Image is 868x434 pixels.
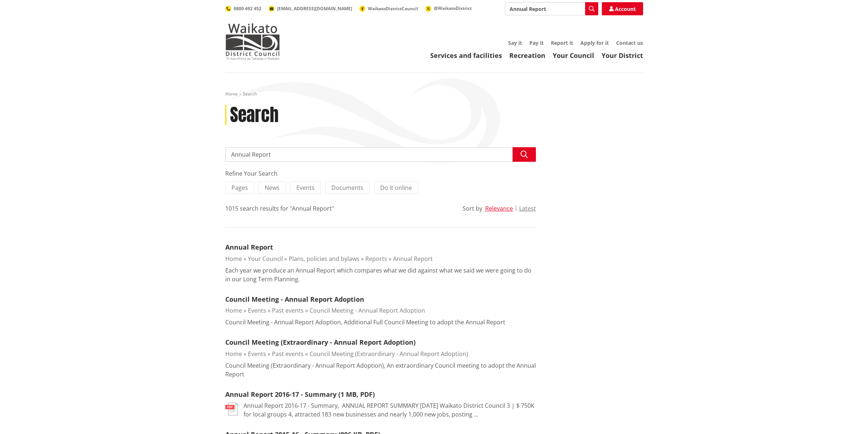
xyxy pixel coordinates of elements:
[296,184,315,192] span: Events
[519,205,536,212] button: Latest
[509,51,545,60] a: Recreation
[505,2,598,15] input: Search input
[393,255,433,263] a: Annual Report
[580,39,609,46] a: Apply for it
[248,350,266,358] a: Events
[248,255,283,263] a: Your Council
[508,39,522,46] a: Say it
[225,361,536,379] p: Council Meeting (Extraordinary - Annual Report Adoption), An extraordinary Council meeting to ado...
[225,390,375,399] a: Annual Report 2016-17 - Summary (1 MB, PDF)
[225,91,643,97] nav: breadcrumb
[380,184,412,192] span: Do it online
[365,255,387,263] a: Reports
[485,205,513,212] button: Relevance
[434,5,472,11] span: @WaikatoDistrict
[225,295,364,304] a: Council Meeting - Annual Report Adoption
[225,243,273,251] a: Annual Report
[368,5,418,12] span: WaikatoDistrictCouncil
[463,204,482,213] div: Sort by
[230,105,279,126] h1: Search
[225,318,505,327] p: Council Meeting - Annual Report Adoption, Additional Full Council Meeting to adopt the Annual Report
[310,350,468,358] a: Council Meeting (Extraordinary - Annual Report Adoption)
[225,350,242,358] a: Home
[331,184,363,192] span: Documents
[225,266,536,284] p: Each year we produce an Annual Report which compares what we did against what we said we were goi...
[310,306,425,314] a: Council Meeting - Annual Report Adoption
[289,255,359,263] a: Plans, policies and bylaws
[602,2,643,15] a: Account
[231,184,248,192] span: Pages
[425,5,472,11] a: @WaikatoDistrict
[234,5,261,12] span: 0800 492 452
[225,255,242,263] a: Home
[225,338,416,347] a: Council Meeting (Extraordinary - Annual Report Adoption)
[359,5,418,12] a: WaikatoDistrictCouncil
[248,306,266,314] a: Events
[225,23,280,60] img: Waikato District Council - Te Kaunihera aa Takiwaa o Waikato
[225,5,261,12] a: 0800 492 452
[269,5,352,12] a: [EMAIL_ADDRESS][DOMAIN_NAME]
[243,91,257,97] span: Search
[616,39,643,46] a: Contact us
[272,350,304,358] a: Past events
[225,306,242,314] a: Home
[225,91,238,97] a: Home
[430,51,502,60] a: Services and facilities
[553,51,594,60] a: Your Council
[277,5,352,12] span: [EMAIL_ADDRESS][DOMAIN_NAME]
[244,401,536,419] p: Annual Report 2016-17 - Summary, ﻿ ANNUAL REPORT SUMMARY [DATE] Waikato District Council 3 | $ 75...
[272,306,304,314] a: Past events
[225,147,536,162] input: Search input
[529,39,544,46] a: Pay it
[225,204,334,213] div: 1015 search results for "Annual Report"
[602,51,643,60] a: Your District
[551,39,573,46] a: Report it
[225,403,238,415] img: document-pdf.svg
[265,184,280,192] span: News
[225,169,536,178] div: Refine Your Search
